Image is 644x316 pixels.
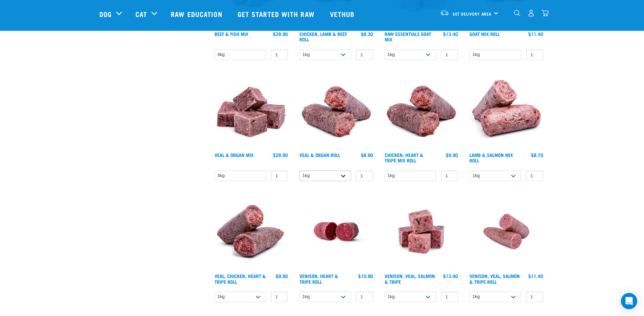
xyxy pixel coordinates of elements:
img: 1158 Veal Organ Mix 01 [213,72,290,149]
a: Vethub [323,0,363,27]
a: Chicken, Lamb & Beef Roll [299,33,347,40]
input: 1 [526,50,543,60]
a: Venison, Veal, Salmon & Tripe [385,275,435,282]
div: $8.90 [361,152,373,158]
img: 1261 Lamb Salmon Roll 01 [468,72,545,149]
img: van-moving.png [440,10,449,16]
input: 1 [271,171,288,181]
img: user.png [528,9,535,17]
input: 1 [526,171,543,181]
div: $28.90 [273,152,288,158]
a: Dog [99,9,112,19]
a: Goat Mix Roll [470,33,500,35]
div: $11.40 [528,273,543,279]
a: Lamb & Salmon Mix Roll [470,154,513,161]
div: $28.90 [273,31,288,37]
div: $8.30 [361,31,373,37]
img: Veal Organ Mix Roll 01 [298,72,375,149]
div: $8.70 [531,152,543,158]
input: 1 [441,292,458,302]
img: Venison Veal Salmon Tripe 1651 [468,193,545,270]
a: Venison, Heart & Tripe Roll [299,275,338,282]
span: Set Delivery Area [453,13,492,15]
a: Cat [135,9,147,19]
a: Raw Education [164,0,231,27]
input: 1 [271,50,288,60]
img: Venison Veal Salmon Tripe 1621 [383,193,460,270]
a: Veal & Organ Roll [299,154,340,156]
img: Chicken Heart Tripe Roll 01 [383,72,460,149]
img: home-icon@2x.png [541,9,549,17]
img: home-icon-1@2x.png [514,10,520,16]
a: Veal & Organ Mix [215,154,254,156]
a: Venison, Veal, Salmon & Tripe Roll [470,275,520,282]
input: 1 [441,171,458,181]
a: Get started with Raw [231,0,323,27]
div: $13.40 [443,273,458,279]
input: 1 [441,50,458,60]
div: $9.90 [446,152,458,158]
input: 1 [356,292,373,302]
div: $13.40 [443,31,458,37]
a: Veal, Chicken, Heart & Tripe Roll [215,275,266,282]
input: 1 [526,292,543,302]
a: Raw Essentials Goat Mix [385,33,431,40]
img: Raw Essentials Venison Heart & Tripe Hypoallergenic Raw Pet Food Bulk Roll Unwrapped [298,193,375,270]
input: 1 [271,292,288,302]
div: $10.90 [358,273,373,279]
input: 1 [356,50,373,60]
input: 1 [356,171,373,181]
img: 1263 Chicken Organ Roll 02 [213,193,290,270]
div: $9.90 [276,273,288,279]
a: Chicken, Heart & Tripe Mix Roll [385,154,423,161]
div: $11.40 [528,31,543,37]
div: Open Intercom Messenger [621,293,637,309]
a: Beef & Fish Mix [215,33,249,35]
